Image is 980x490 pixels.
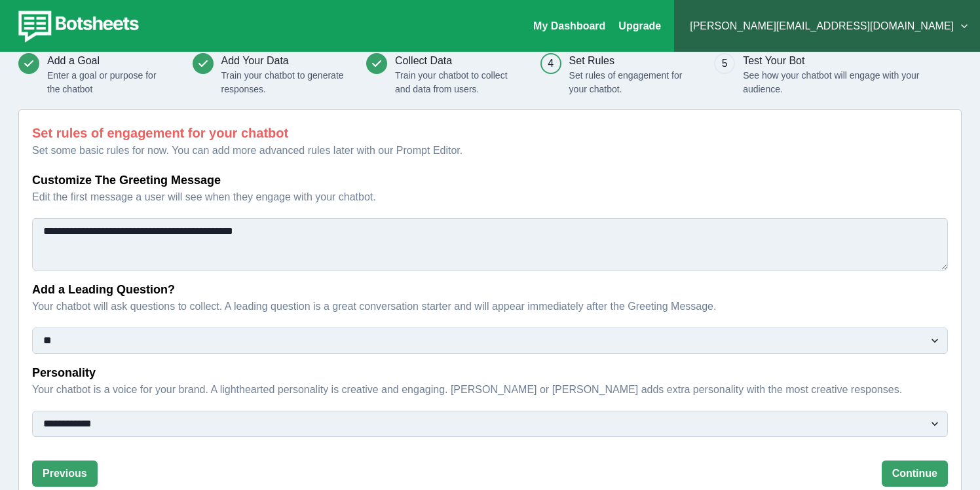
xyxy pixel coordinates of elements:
[32,364,940,382] p: Personality
[743,53,928,69] h3: Test Your Bot
[743,69,928,96] p: See how your chatbot will engage with your audience.
[32,299,940,314] p: Your chatbot will ask questions to collect. A leading question is a great conversation starter an...
[569,53,692,69] h3: Set Rules
[47,69,170,96] p: Enter a goal or purpose for the chatbot
[32,189,940,205] p: Edit the first message a user will see when they engage with your chatbot.
[882,461,948,487] button: Continue
[47,53,170,69] h3: Add a Goal
[10,8,143,45] img: botsheets-logo.png
[685,13,970,39] button: [PERSON_NAME][EMAIL_ADDRESS][DOMAIN_NAME]
[395,53,518,69] h3: Collect Data
[569,69,692,96] p: Set rules of engagement for your chatbot.
[32,281,940,299] p: Add a Leading Question?
[32,382,940,398] p: Your chatbot is a voice for your brand. A lighthearted personality is creative and engaging. [PER...
[18,53,962,96] div: Progress
[618,20,661,31] a: Upgrade
[221,69,344,96] p: Train your chatbot to generate responses.
[722,56,728,71] div: 5
[32,461,98,487] button: Previous
[548,56,554,71] div: 4
[32,123,948,143] p: Set rules of engagement for your chatbot
[533,20,605,31] a: My Dashboard
[395,69,518,96] p: Train your chatbot to collect and data from users.
[32,143,948,159] p: Set some basic rules for now. You can add more advanced rules later with our Prompt Editor.
[221,53,344,69] h3: Add Your Data
[32,172,940,189] p: Customize The Greeting Message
